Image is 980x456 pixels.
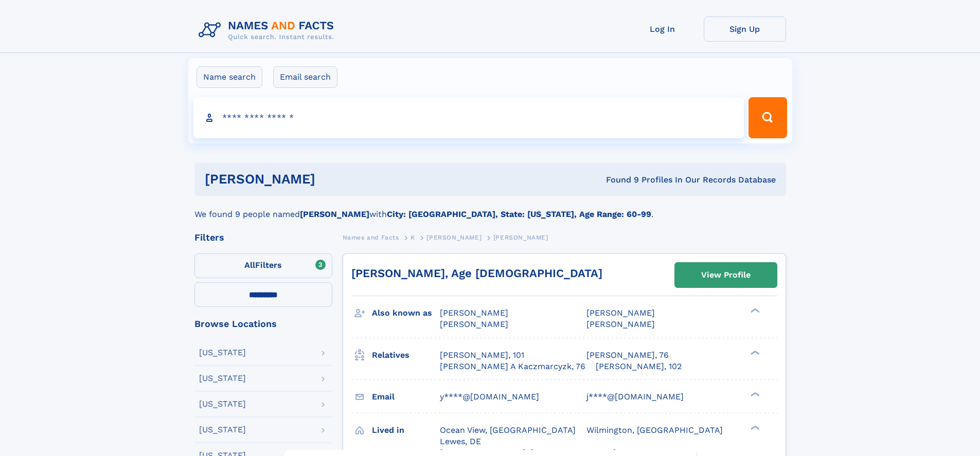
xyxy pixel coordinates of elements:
a: [PERSON_NAME], 102 [596,361,682,372]
a: [PERSON_NAME], 76 [586,350,669,361]
img: Logo Names and Facts [194,16,343,44]
span: [PERSON_NAME] [586,319,655,329]
div: Browse Locations [194,319,332,329]
span: Ocean View, [GEOGRAPHIC_DATA] [440,425,576,435]
div: ❯ [748,424,760,431]
b: [PERSON_NAME] [300,209,369,219]
h3: Lived in [372,422,440,439]
h3: Relatives [372,346,440,364]
label: Name search [197,66,262,88]
div: Filters [194,233,332,242]
a: [PERSON_NAME] [426,231,482,244]
a: [PERSON_NAME], Age [DEMOGRAPHIC_DATA] [351,267,602,280]
div: ❯ [748,307,760,314]
label: Filters [194,253,332,278]
button: Search Button [749,97,787,138]
div: [US_STATE] [199,349,246,357]
div: View Profile [701,263,751,287]
span: [PERSON_NAME] [440,308,508,318]
input: search input [193,97,744,138]
span: [PERSON_NAME] [440,319,508,329]
div: [US_STATE] [199,426,246,434]
div: ❯ [748,349,760,356]
a: View Profile [675,263,777,287]
a: Sign Up [704,16,786,42]
a: [PERSON_NAME], 101 [440,350,524,361]
label: Email search [273,66,337,88]
span: [PERSON_NAME] [426,234,482,241]
span: Wilmington, [GEOGRAPHIC_DATA] [586,425,723,435]
div: We found 9 people named with . [194,196,786,221]
div: [US_STATE] [199,374,246,382]
h3: Email [372,388,440,406]
b: City: [GEOGRAPHIC_DATA], State: [US_STATE], Age Range: 60-99 [387,209,651,219]
div: Found 9 Profiles In Our Records Database [460,174,776,186]
span: K [411,234,415,241]
h3: Also known as [372,304,440,322]
div: [US_STATE] [199,400,246,408]
a: [PERSON_NAME] A Kaczmarcyzk, 76 [440,361,585,372]
span: [PERSON_NAME] [493,234,548,241]
h1: [PERSON_NAME] [205,173,461,186]
span: All [244,260,255,270]
a: Log In [621,16,704,42]
div: ❯ [748,391,760,397]
a: K [411,231,415,244]
span: [PERSON_NAME] [586,308,655,318]
a: Names and Facts [343,231,399,244]
span: Lewes, DE [440,436,481,446]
